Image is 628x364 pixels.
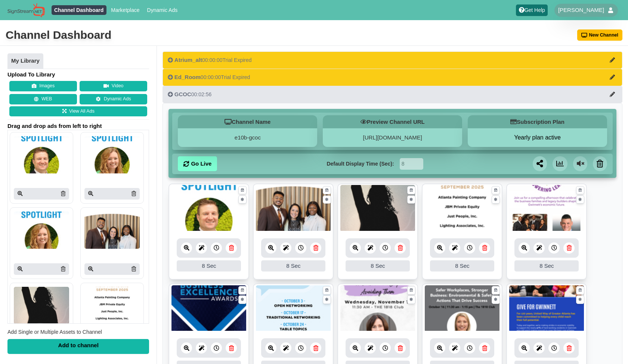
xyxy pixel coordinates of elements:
[340,285,415,332] img: 3.795 mb
[7,329,102,335] span: Add Single or Multiple Assets to Channel
[14,136,69,173] img: P250x250 image processing20251013 2243682 1vtwvn0
[144,5,180,15] a: Dynamic Ads
[6,28,111,43] div: Channel Dashboard
[174,91,191,97] span: GCOC
[223,57,252,63] span: Trial Expired
[256,285,331,332] img: 1298.771 kb
[171,185,246,232] img: 1791.709 kb
[577,29,623,41] button: New Channel
[177,260,241,272] div: 8 Sec
[468,115,607,128] h5: Subscription Plan
[80,81,147,91] button: Video
[168,73,250,81] div: 00:00:00
[14,211,69,249] img: P250x250 image processing20251006 2065718 1x7jinc
[400,158,423,170] input: Seconds
[174,74,201,80] span: Ed_Room
[425,285,499,332] img: 766.104 kb
[168,91,211,98] div: 00:02:56
[340,185,415,232] img: 6.630 mb
[7,122,149,130] span: Drag and drop ads from left to right
[178,115,317,128] h5: Channel Name
[516,4,548,16] a: Get Help
[84,287,140,324] img: P250x250 image processing20251002 1793698 4hu65g
[221,74,250,80] span: Trial Expired
[430,260,494,272] div: 8 Sec
[52,5,106,15] a: Channel Dashboard
[14,287,69,324] img: P250x250 image processing20251002 1793698 712t6j
[7,53,43,69] a: My Library
[174,57,202,63] span: Atrium_alt
[80,94,147,104] a: Dynamic Ads
[9,81,77,91] button: Images
[108,5,142,15] a: Marketplace
[425,185,499,232] img: 228.820 kb
[163,51,622,69] button: Atrium_alt00:00:00Trial Expired
[9,94,77,104] button: WEB
[163,86,622,103] button: GCOC00:02:56
[163,69,622,86] button: Ed_Room00:00:00Trial Expired
[514,260,579,272] div: 8 Sec
[591,328,628,364] iframe: Chat Widget
[168,56,252,64] div: 00:00:00
[84,211,140,249] img: P250x250 image processing20251003 1793698 1njlet1
[7,339,149,354] div: Add to channel
[509,185,584,232] img: 1966.006 kb
[509,285,584,332] img: 3.411 mb
[7,3,45,18] img: Sign Stream.NET
[178,128,317,147] div: e10b-gcoc
[363,134,422,141] a: [URL][DOMAIN_NAME]
[346,260,410,272] div: 8 Sec
[9,106,147,117] a: View All Ads
[256,185,331,232] img: 4.231 mb
[171,285,246,332] img: 2.233 mb
[327,160,394,168] label: Default Display Time (Sec):
[323,115,462,128] h5: Preview Channel URL
[178,156,217,171] a: Go Live
[558,6,604,14] span: [PERSON_NAME]
[84,136,140,173] img: P250x250 image processing20251006 2065718 1tj5vsu
[7,71,149,78] h4: Upload To Library
[261,260,325,272] div: 8 Sec
[468,134,607,141] button: Yearly plan active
